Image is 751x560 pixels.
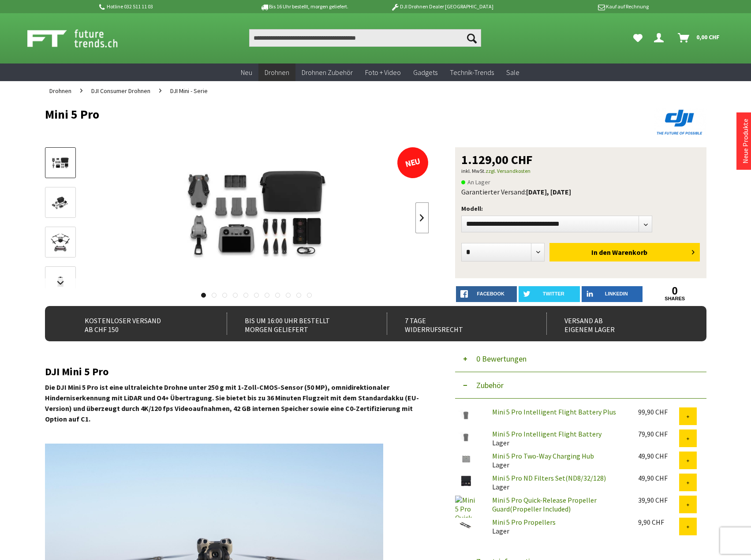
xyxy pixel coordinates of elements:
a: zzgl. Versandkosten [486,168,531,174]
span: Foto + Video [365,68,401,77]
a: Warenkorb [674,29,724,47]
a: Meine Favoriten [629,29,647,47]
a: Mini 5 Pro Intelligent Flight Battery Plus [492,407,616,416]
span: Warenkorb [612,248,647,257]
a: shares [644,296,706,302]
div: Garantierter Versand: [461,187,700,196]
p: Kauf auf Rechnung [511,1,649,12]
a: Drohnen Zubehör [295,63,359,82]
button: In den Warenkorb [549,243,700,261]
a: Mini 5 Pro Quick-Release Propeller Guard(Propeller Included) [492,496,597,513]
a: Neu [235,63,258,82]
a: Technik-Trends [444,63,500,82]
div: 7 Tage Widerrufsrecht [387,313,527,335]
span: DJI Consumer Drohnen [91,87,150,95]
a: Gadgets [407,63,444,82]
span: Sale [506,68,519,77]
a: twitter [519,286,580,302]
span: Neu [241,68,252,77]
div: Lager [485,518,631,535]
p: Modell: [461,203,700,214]
span: An Lager [461,177,490,187]
a: 0 [644,286,706,296]
img: Shop Futuretrends - zur Startseite wechseln [27,27,137,49]
a: Mini 5 Pro Two-Way Charging Hub [492,452,594,460]
div: 49,90 CHF [638,452,679,460]
p: DJI Drohnen Dealer [GEOGRAPHIC_DATA] [373,1,511,12]
img: Mini 5 Pro Intelligent Flight Battery [455,429,477,444]
a: Foto + Video [359,63,407,82]
div: 99,90 CHF [638,407,679,416]
img: Mini 5 Pro Quick-Release Propeller Guard(Propeller Included) [455,496,477,518]
a: Mini 5 Pro ND Filters Set(ND8/32/128) [492,474,606,482]
img: Mini 5 Pro [151,147,362,288]
div: 9,90 CHF [638,518,679,526]
p: Bis 16 Uhr bestellt, morgen geliefert. [235,1,373,12]
button: 0 Bewertungen [455,346,706,372]
a: Mini 5 Pro Propellers [492,518,556,526]
a: Drohnen [258,63,295,82]
a: Mini 5 Pro Intelligent Flight Battery [492,429,602,438]
div: 49,90 CHF [638,474,679,482]
span: Drohnen Zubehör [302,68,353,77]
a: DJI Mini - Serie [166,81,212,101]
div: Lager [485,474,631,491]
span: Technik-Trends [450,68,494,77]
img: Mini 5 Pro Two-Way Charging Hub [455,452,477,466]
span: 1.129,00 CHF [461,153,533,166]
div: Bis um 16:00 Uhr bestellt Morgen geliefert [227,313,367,335]
span: twitter [543,291,564,296]
span: Gadgets [413,68,437,77]
h1: Mini 5 Pro [45,108,574,121]
span: facebook [477,291,504,296]
div: Versand ab eigenem Lager [546,313,687,335]
span: DJI Mini - Serie [170,87,208,95]
span: In den [591,248,611,257]
strong: Die DJI Mini 5 Pro ist eine ultraleichte Drohne unter 250 g mit 1-Zoll-CMOS-Sensor (50 MP), omnid... [45,383,419,423]
span: Drohnen [265,68,289,77]
span: Drohnen [49,87,71,95]
img: DJI [654,108,706,137]
a: facebook [456,286,517,302]
a: Sale [500,63,526,82]
input: Produkt, Marke, Kategorie, EAN, Artikelnummer… [249,29,481,47]
button: Suchen [463,29,481,47]
div: Kostenloser Versand ab CHF 150 [67,313,208,335]
img: Mini 5 Pro ND Filters Set(ND8/32/128) [455,474,477,488]
div: Lager [485,429,631,447]
a: LinkedIn [582,286,643,302]
img: Mini 5 Pro Propellers [455,518,477,532]
div: Lager [485,452,631,469]
div: 79,90 CHF [638,429,679,438]
a: DJI Consumer Drohnen [87,81,155,101]
p: inkl. MwSt. [461,166,700,176]
img: Vorschau: Mini 5 Pro [48,155,73,172]
span: LinkedIn [605,291,628,296]
a: Neue Produkte [741,119,750,164]
div: 39,90 CHF [638,496,679,504]
button: Zubehör [455,372,706,399]
b: [DATE], [DATE] [526,187,571,196]
h2: DJI Mini 5 Pro [45,366,429,377]
a: Dein Konto [650,29,671,47]
p: Hotline 032 511 11 03 [98,1,235,12]
a: Drohnen [45,81,76,101]
img: Mini 5 Pro Intelligent Flight Battery Plus [455,407,477,422]
span: 0,00 CHF [696,30,720,44]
